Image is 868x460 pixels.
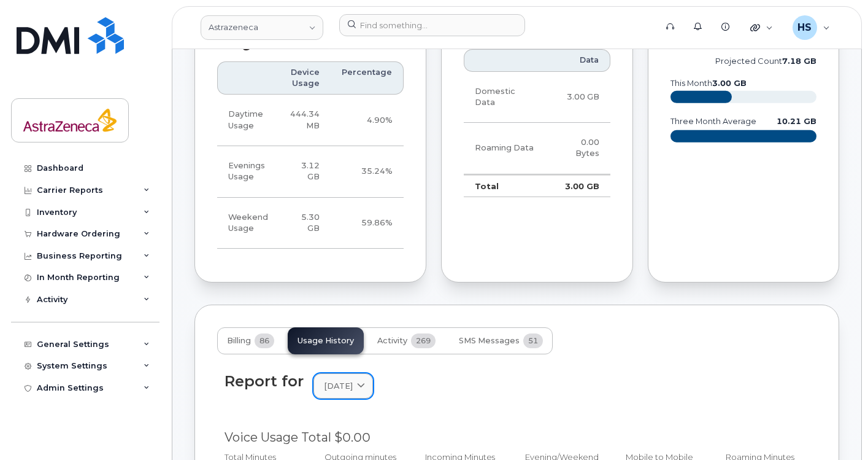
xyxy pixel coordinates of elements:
[217,146,404,198] tr: Weekdays from 6:00pm to 8:00am
[217,198,279,249] td: Weekend Usage
[670,79,747,88] text: this month
[331,146,404,198] td: 35.24%
[777,117,816,126] text: 10.21 GB
[546,49,610,71] th: Data
[546,72,610,123] td: 3.00 GB
[742,15,782,40] div: Quicklinks
[712,79,747,88] tspan: 3.00 GB
[331,95,404,146] td: 4.90%
[546,123,610,174] td: 0.00 Bytes
[331,61,404,95] th: Percentage
[255,333,274,348] span: 86
[339,14,525,36] input: Find something...
[459,336,520,346] span: SMS Messages
[523,333,543,348] span: 51
[279,95,331,146] td: 444.34 MB
[546,174,610,198] td: 3.00 GB
[227,336,251,346] span: Billing
[331,198,404,249] td: 59.86%
[279,198,331,249] td: 5.30 GB
[797,20,812,35] span: HS
[464,123,546,174] td: Roaming Data
[313,373,373,399] a: [DATE]
[784,15,839,40] div: Holli Stinnissen
[464,72,546,123] td: Domestic Data
[279,61,331,95] th: Device Usage
[464,174,546,198] td: Total
[377,336,407,346] span: Activity
[782,57,816,66] tspan: 7.18 GB
[670,117,756,126] text: three month average
[715,57,816,66] text: projected count
[411,333,436,348] span: 269
[201,15,323,40] a: Astrazeneca
[225,373,304,389] div: Report for
[324,380,353,392] span: [DATE]
[217,198,404,249] tr: Friday from 6:00pm to Monday 8:00am
[225,429,809,446] div: Voice Usage Total $0.00
[217,146,279,198] td: Evenings Usage
[217,26,404,50] div: Last Months Data Behavior Usage
[217,95,279,146] td: Daytime Usage
[279,146,331,198] td: 3.12 GB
